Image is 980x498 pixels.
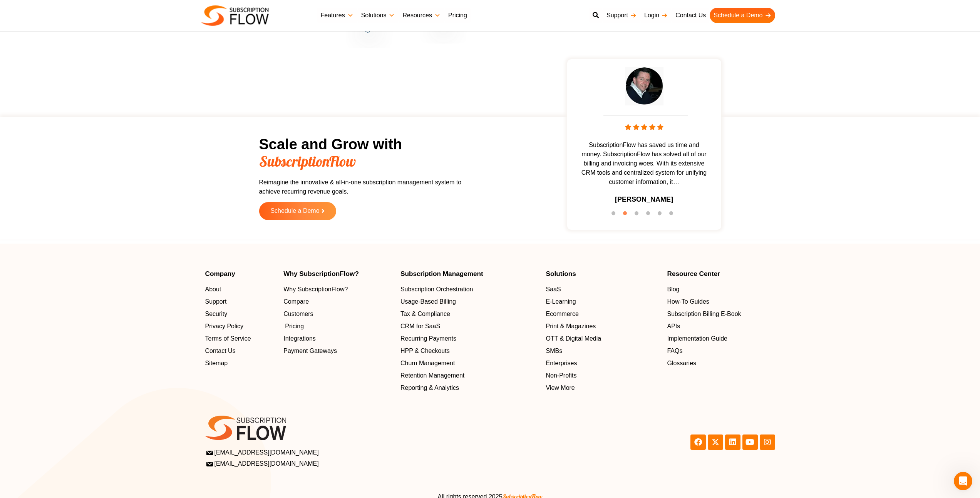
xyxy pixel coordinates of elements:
[623,211,631,219] button: 2 of 6
[615,194,673,205] h3: [PERSON_NAME]
[259,152,356,170] span: SubscriptionFlow
[283,346,393,356] a: Payment Gateways
[667,334,775,343] a: Implementation Guide
[603,8,640,23] a: Support
[205,346,236,356] span: Contact Us
[400,334,538,343] a: Recurring Payments
[672,8,710,23] a: Contact Us
[283,334,316,343] span: Integrations
[546,346,659,356] a: SMBs
[283,346,337,356] span: Payment Gateways
[546,322,659,331] a: Print & Magazines
[205,271,276,277] h4: Company
[400,371,464,380] span: Retention Management
[400,285,473,294] span: Subscription Orchestration
[400,297,538,306] a: Usage-Based Billing
[283,322,393,331] a: Pricing
[205,309,228,319] span: Security
[400,297,456,306] span: Usage-Based Billing
[546,383,575,393] span: View More
[400,322,440,331] span: CRM for SaaS
[400,371,538,380] a: Retention Management
[283,297,309,306] span: Compare
[400,346,538,356] a: HPP & Checkouts
[667,346,682,356] span: FAQs
[400,334,456,343] span: Recurring Payments
[400,309,450,319] span: Tax & Compliance
[625,124,663,130] img: stars
[400,359,455,368] span: Churn Management
[658,211,665,219] button: 5 of 6
[546,285,659,294] a: SaaS
[205,309,276,319] a: Security
[667,359,696,368] span: Glossaries
[205,285,276,294] a: About
[205,285,221,294] span: About
[283,297,393,306] a: Compare
[669,211,677,219] button: 6 of 6
[205,297,227,306] span: Support
[205,334,251,343] span: Terms of Service
[317,8,357,23] a: Features
[611,211,619,219] button: 1 of 6
[400,271,538,277] h4: Subscription Management
[546,346,562,356] span: SMBs
[283,271,393,277] h4: Why SubscriptionFlow?
[283,334,393,343] a: Integrations
[667,285,679,294] span: Blog
[546,309,578,319] span: Ecommerce
[667,309,741,319] span: Subscription Billing E-Book
[205,334,276,343] a: Terms of Service
[546,371,659,380] a: Non-Profits
[546,271,659,277] h4: Solutions
[667,297,709,306] span: How-To Guides
[283,309,313,319] span: Customers
[205,359,276,368] a: Sitemap
[207,459,488,468] a: [EMAIL_ADDRESS][DOMAIN_NAME]
[546,322,596,331] span: Print & Magazines
[667,271,775,277] h4: Resource Center
[546,383,659,393] a: View More
[625,67,663,105] img: testimonial
[283,285,393,294] a: Why SubscriptionFlow?
[546,309,659,319] a: Ecommerce
[546,285,561,294] span: SaaS
[546,359,659,368] a: Enterprises
[205,346,276,356] a: Contact Us
[207,448,488,457] a: [EMAIL_ADDRESS][DOMAIN_NAME]
[400,309,538,319] a: Tax & Compliance
[667,322,680,331] span: APIs
[400,383,459,393] span: Reporting & Analytics
[546,297,576,306] span: E-Learning
[283,285,348,294] span: Why SubscriptionFlow?
[546,371,576,380] span: Non-Profits
[667,359,775,368] a: Glossaries
[400,346,450,356] span: HPP & Checkouts
[259,178,471,196] p: Reimagine the innovative & all-in-one subscription management system to achieve recurring revenue...
[259,136,471,170] h2: Scale and Grow with
[546,297,659,306] a: E-Learning
[205,322,244,331] span: Privacy Policy
[635,211,642,219] button: 3 of 6
[546,359,577,368] span: Enterprises
[201,5,269,26] img: Subscriptionflow
[205,416,286,440] img: SF-logo
[667,322,775,331] a: APIs
[400,359,538,368] a: Churn Management
[667,346,775,356] a: FAQs
[444,8,471,23] a: Pricing
[571,140,717,187] span: SubscriptionFlow has saved us time and money. SubscriptionFlow has solved all of our billing and ...
[646,211,654,219] button: 4 of 6
[270,208,319,214] span: Schedule a Demo
[283,309,393,319] a: Customers
[399,8,444,23] a: Resources
[640,8,672,23] a: Login
[357,8,399,23] a: Solutions
[400,285,538,294] a: Subscription Orchestration
[207,459,319,468] span: [EMAIL_ADDRESS][DOMAIN_NAME]
[954,472,972,490] iframe: Intercom live chat
[667,334,727,343] span: Implementation Guide
[667,309,775,319] a: Subscription Billing E-Book
[667,297,775,306] a: How-To Guides
[710,8,775,23] a: Schedule a Demo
